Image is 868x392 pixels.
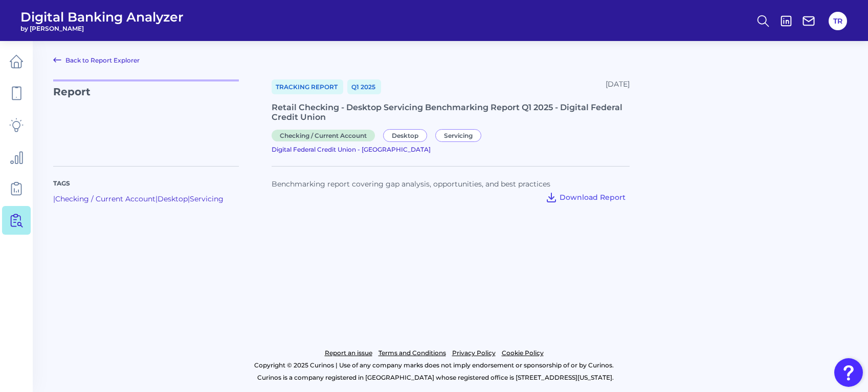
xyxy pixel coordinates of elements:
[190,194,224,203] a: Servicing
[272,130,379,140] a: Checking / Current Account
[188,194,190,203] span: |
[155,194,158,203] span: |
[272,130,375,141] span: Checking / Current Account
[158,194,188,203] a: Desktop
[541,189,630,205] button: Download Report
[50,359,818,372] p: Copyright © 2025 Curinos | Use of any company marks does not imply endorsement or sponsorship of ...
[379,347,446,359] a: Terms and Conditions
[383,130,431,140] a: Desktop
[347,79,381,94] a: Q1 2025
[272,179,550,189] span: Benchmarking report covering gap analysis, opportunities, and best practices
[272,79,343,94] a: Tracking Report
[383,129,427,142] span: Desktop
[272,102,630,122] div: Retail Checking - Desktop Servicing Benchmarking Report Q1 2025 - Digital Federal Credit Union
[55,194,155,203] a: Checking / Current Account
[452,347,496,359] a: Privacy Policy
[435,130,485,140] a: Servicing
[20,25,184,32] span: by [PERSON_NAME]
[53,79,239,154] p: Report
[606,79,630,94] div: [DATE]
[325,347,372,359] a: Report an issue
[560,193,626,202] span: Download Report
[20,9,184,25] span: Digital Banking Analyzer
[829,12,847,30] button: TR
[272,144,431,154] a: Digital Federal Credit Union - [GEOGRAPHIC_DATA]
[502,347,544,359] a: Cookie Policy
[53,194,55,203] span: |
[435,129,481,142] span: Servicing
[272,146,431,153] span: Digital Federal Credit Union - [GEOGRAPHIC_DATA]
[53,54,140,66] a: Back to Report Explorer
[53,179,239,188] p: Tags
[834,358,863,387] button: Open Resource Center
[53,372,818,384] p: Curinos is a company registered in [GEOGRAPHIC_DATA] whose registered office is [STREET_ADDRESS][...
